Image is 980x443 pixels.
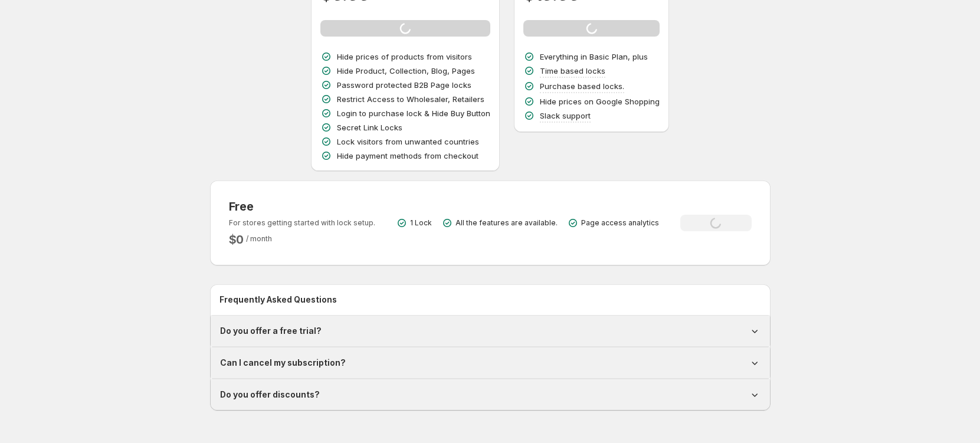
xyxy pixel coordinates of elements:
p: Hide payment methods from checkout [337,150,478,162]
h1: Do you offer a free trial? [220,325,322,337]
p: Lock visitors from unwanted countries [337,136,479,147]
p: All the features are available. [455,218,558,228]
p: Everything in Basic Plan, plus [540,51,648,63]
p: Restrict Access to Wholesaler, Retailers [337,93,484,105]
span: / month [246,234,272,243]
p: Login to purchase lock & Hide Buy Button [337,107,490,119]
p: Secret Link Locks [337,122,402,133]
p: Hide prices of products from visitors [337,51,472,63]
h2: Frequently Asked Questions [219,294,761,306]
h1: Can I cancel my subscription? [220,357,346,369]
p: 1 Lock [410,218,432,228]
p: Purchase based locks. [540,80,624,92]
p: Page access analytics [581,218,659,228]
h2: $ 0 [229,232,244,247]
p: For stores getting started with lock setup. [229,218,375,228]
p: Time based locks [540,65,605,77]
p: Hide prices on Google Shopping [540,96,660,107]
p: Hide Product, Collection, Blog, Pages [337,65,475,77]
p: Slack support [540,110,591,122]
h3: Free [229,199,375,214]
p: Password protected B2B Page locks [337,79,471,91]
h1: Do you offer discounts? [220,389,320,401]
